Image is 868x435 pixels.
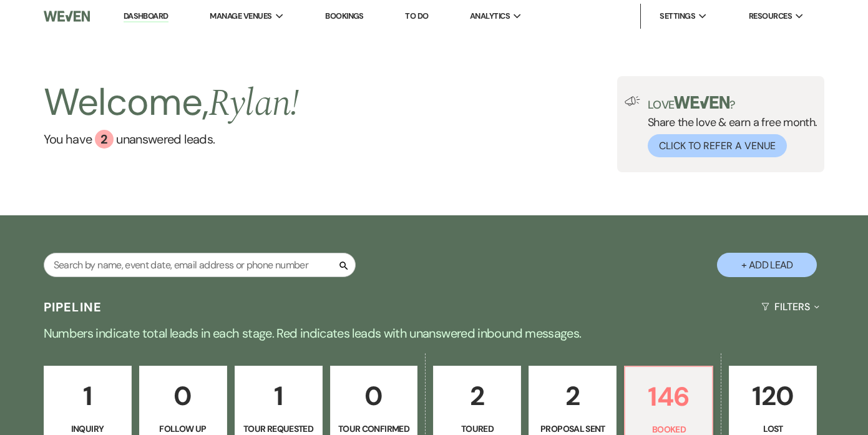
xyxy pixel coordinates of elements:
img: Weven Logo [44,3,90,29]
p: 120 [737,375,809,417]
p: 1 [52,375,124,417]
a: Dashboard [124,11,168,22]
p: 1 [243,375,315,417]
a: You have 2 unanswered leads. [44,130,300,149]
a: Bookings [325,11,364,21]
p: Love ? [648,96,817,110]
a: To Do [405,11,428,21]
div: 2 [95,130,114,149]
p: 0 [338,375,410,417]
span: Rylan ! [208,75,299,132]
input: Search by name, event date, email address or phone number [44,253,356,277]
p: 0 [147,375,219,417]
button: Click to Refer a Venue [648,134,787,157]
h3: Pipeline [44,298,102,316]
span: Analytics [470,10,510,22]
img: weven-logo-green.svg [674,96,729,109]
img: loud-speaker-illustration.svg [625,96,640,106]
span: Resources [749,10,792,22]
div: Share the love & earn a free month. [640,96,817,157]
span: Settings [660,10,695,22]
p: 2 [537,375,608,417]
button: Filters [756,290,824,323]
p: 146 [633,376,705,418]
p: 2 [441,375,513,417]
button: + Add Lead [717,253,817,277]
span: Manage Venues [210,10,271,22]
h2: Welcome, [44,76,300,130]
